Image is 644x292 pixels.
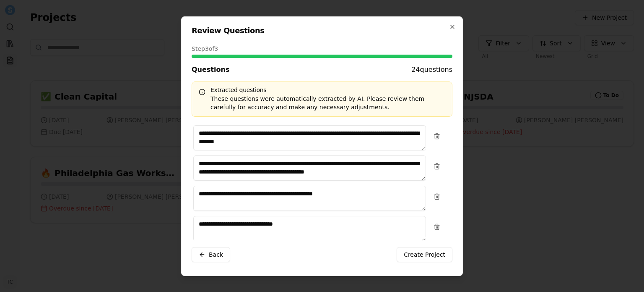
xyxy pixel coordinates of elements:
[397,247,452,262] button: Create Project
[199,87,445,93] h5: Extracted questions
[209,250,223,259] span: Back
[192,27,452,34] h2: Review Questions
[199,95,445,111] div: These questions were automatically extracted by AI. Please review them carefully for accuracy and...
[411,65,452,75] span: 24 questions
[192,45,218,53] span: Step 3 of 3
[192,65,229,75] span: Questions
[192,247,230,262] button: Back
[404,250,445,259] span: Create Project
